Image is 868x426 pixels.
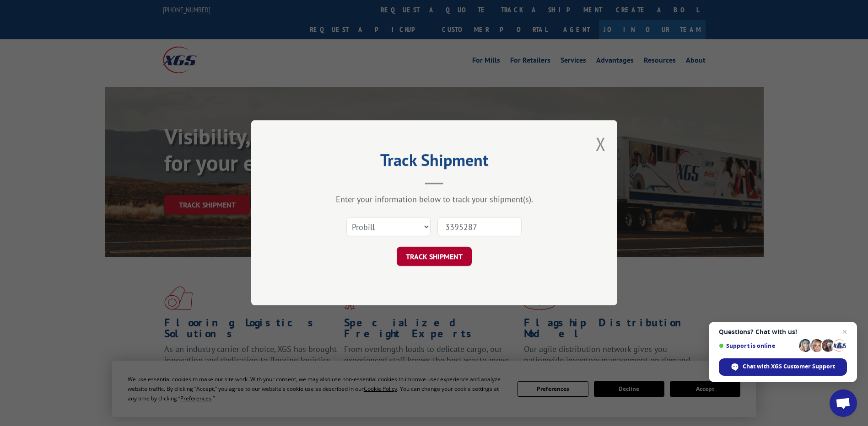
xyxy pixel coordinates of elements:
[743,362,835,371] span: Chat with XGS Customer Support
[297,194,571,205] div: Enter your information below to track your shipment(s).
[596,132,606,156] button: Close modal
[719,328,847,335] span: Questions? Chat with us!
[397,247,472,266] button: TRACK SHIPMENT
[830,389,857,417] div: Open chat
[839,326,850,337] span: Close chat
[437,218,522,237] input: Number(s)
[719,358,847,376] div: Chat with XGS Customer Support
[297,154,571,171] h2: Track Shipment
[719,342,796,349] span: Support is online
